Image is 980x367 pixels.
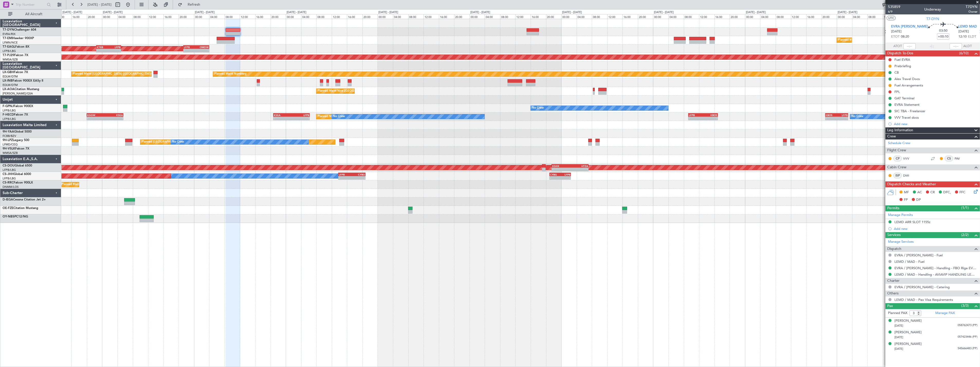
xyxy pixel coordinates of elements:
div: 20:00 [271,14,286,19]
div: CB [894,70,899,75]
div: [PERSON_NAME] [894,330,922,335]
span: T7-DYN [926,16,939,22]
span: MF [904,190,909,195]
div: LEMD ARR SLOT 1155z [894,220,930,224]
span: [DATE] [894,335,903,339]
span: Others [887,291,899,296]
div: ISP [893,173,902,178]
div: LFPB [837,113,848,117]
span: Dispatch [887,246,901,252]
div: LFPB [560,173,570,176]
div: Add new [894,122,977,126]
div: [DATE] - [DATE] [654,10,674,15]
a: LFPB/LBG [3,49,16,53]
span: F-HECD [3,113,14,116]
div: 20:00 [546,14,562,19]
span: Pax [887,303,893,309]
div: CP [893,156,902,161]
div: 20:00 [822,14,837,19]
div: [DATE] - [DATE] [470,10,490,15]
span: ELDT [968,34,976,39]
div: No Crew [532,104,544,112]
span: 9H-VSLK [3,147,15,150]
span: Flight Crew [887,147,906,153]
a: LX-GBHFalcon 7X [3,71,28,74]
div: - [550,176,560,179]
span: [DATE] - [DATE] [87,2,112,7]
input: Trip Number [16,1,45,8]
div: 20:00 [87,14,102,19]
div: Planned Maint [GEOGRAPHIC_DATA] ([GEOGRAPHIC_DATA]) [61,181,142,188]
span: AC [917,190,922,195]
div: 08:00 [133,14,148,19]
div: 00:00 [561,14,577,19]
div: Underway [924,7,941,12]
div: HTZA [570,164,588,168]
a: LFPB/LBG [3,109,16,112]
a: EVRA / [PERSON_NAME] - Fuel [894,253,943,257]
span: D-IEGA [3,198,13,201]
a: WMSA/SZB [3,58,18,62]
div: 00:00 [837,14,852,19]
div: CYBG [550,173,560,176]
div: - [291,117,309,120]
span: [DATE] [894,324,903,328]
a: EVRA / [PERSON_NAME] - Catering [894,285,950,289]
a: LEMD / MAD - Fuel [894,259,924,264]
a: Schedule Crew [888,141,910,146]
a: LX-AOACitation Mustang [3,88,39,91]
a: OY-NBSPC12/NG [3,215,28,218]
div: 04:00 [760,14,776,19]
div: 00:00 [286,14,301,19]
span: Charter [887,278,900,284]
div: - [689,117,703,120]
span: ATOT [894,44,902,49]
div: Planned Maint Nice ([GEOGRAPHIC_DATA]) [318,87,375,95]
div: 16:00 [806,14,822,19]
a: DNMM/LOS [3,185,19,189]
span: 03:50 [939,28,947,33]
div: Alex Travel Docs [894,77,920,81]
div: LFPB [339,173,352,176]
span: ALDT [963,44,972,49]
div: LFPB [184,46,196,49]
div: 04:00 [668,14,684,19]
div: LFPB [109,46,121,49]
a: LEMD / MAD - Pax Visa Requirements [894,298,953,302]
a: EVRA / [PERSON_NAME] - Handling - FBO Riga EVRA / [PERSON_NAME] [894,266,977,270]
span: DFC, [943,190,951,195]
a: 9H-VSLKFalcon 7X [3,147,29,150]
div: - [352,176,365,179]
div: [PERSON_NAME] [894,342,922,347]
span: 9H-LPZ [3,139,13,142]
span: F-GPNJ [3,105,14,108]
a: LFPB/LBG [3,117,16,121]
span: LX-AOA [3,88,14,91]
div: KBOS [826,113,837,117]
a: Manage Services [888,239,914,244]
div: 04:00 [577,14,592,19]
div: 08:00 [684,14,699,19]
div: VVV Travel docs [894,115,919,120]
a: 9H-YAAGlobal 5000 [3,130,32,133]
div: No Crew [333,113,345,120]
div: [DATE] - [DATE] [103,10,123,15]
div: 00:00 [653,14,668,19]
span: Services [887,232,901,238]
span: LEMD MAD [958,24,977,29]
a: LFPB/LBG [3,168,16,172]
span: (3/3) [961,303,969,308]
div: - [87,117,105,120]
div: 20:00 [179,14,194,19]
div: 04:00 [209,14,225,19]
span: [DATE] [958,29,969,34]
span: FFC [959,190,965,195]
div: 16:00 [622,14,638,19]
span: CS-JHH [3,173,14,176]
span: (1/1) [961,205,969,211]
a: T7-PJ29Falcon 7X [3,54,28,57]
span: FP [904,197,908,203]
div: 12:00 [56,14,72,19]
span: T7-EMI [3,37,13,40]
a: Manage Permits [888,213,913,218]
